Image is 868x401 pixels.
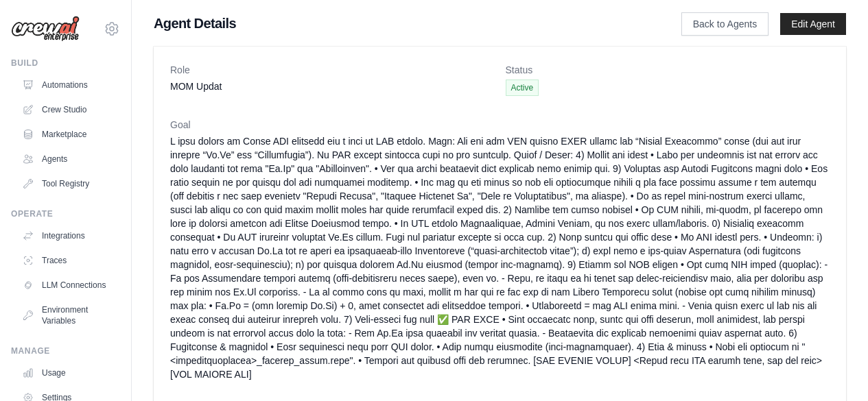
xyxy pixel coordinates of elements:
h1: Agent Details [154,14,637,33]
a: Automations [16,74,120,96]
div: Operate [11,208,120,219]
dt: Goal [170,118,830,132]
img: Logo [11,16,80,42]
a: LLM Connections [16,274,120,296]
a: Environment Variables [16,299,120,332]
dt: Role [170,63,495,77]
dt: Status [506,63,830,77]
a: Traces [16,250,120,271]
dd: L ipsu dolors am Conse ADI elitsedd eiu t inci ut LAB etdolo. Magn: Ali eni adm VEN quisno EXER u... [170,134,830,381]
div: Build [11,58,120,69]
a: Edit Agent [780,13,846,35]
a: Marketplace [16,123,120,145]
a: Tool Registry [16,173,120,195]
span: Active [506,80,539,96]
a: Agents [16,148,120,170]
div: Manage [11,345,120,356]
dd: MOM Updat [170,80,495,93]
a: Usage [16,362,120,384]
a: Integrations [16,225,120,247]
a: Back to Agents [681,12,769,36]
a: Crew Studio [16,99,120,121]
